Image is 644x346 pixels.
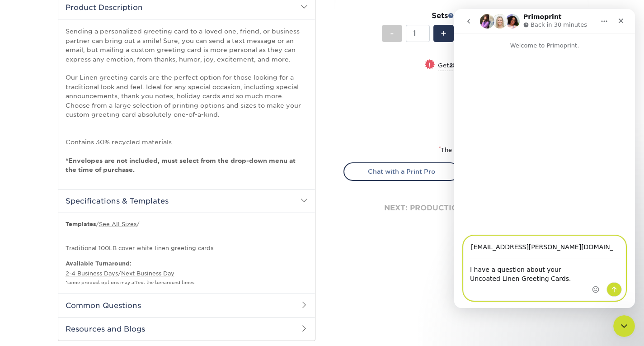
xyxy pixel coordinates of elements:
b: Available Turnaround: [66,260,132,267]
iframe: To enrich screen reader interactions, please activate Accessibility in Grammarly extension settings [454,9,635,308]
span: ! [428,60,431,70]
strong: 25 [449,62,456,69]
small: *some product options may affect the turnaround times [66,280,194,285]
strong: *Envelopes are not included, must select from the drop-down menu at the time of purchase. [66,157,296,173]
h2: Specifications & Templates [58,189,315,213]
small: The selected quantity will be [439,147,579,153]
small: Get more greeting cards per set for [438,62,579,71]
a: Next Business Day [121,270,174,277]
span: - [390,27,394,40]
a: Chat with a Print Pro [343,162,460,180]
a: See All Sizes [99,221,136,228]
h2: Resources and Blogs [58,317,315,341]
a: 2-4 Business Days [66,270,118,277]
div: next: production times & shipping [343,181,579,235]
h2: Common Questions [58,294,315,317]
p: Traditional 100LB cover white linen greeting cards [66,244,308,252]
iframe: Intercom live chat [613,315,635,337]
b: Templates [66,221,96,228]
p: Sending a personalized greeting card to a loved one, friend, or business partner can bring out a ... [66,27,308,174]
p: / [66,260,308,286]
div: Sets [382,10,454,21]
span: + [441,27,447,40]
p: / / [66,220,308,237]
